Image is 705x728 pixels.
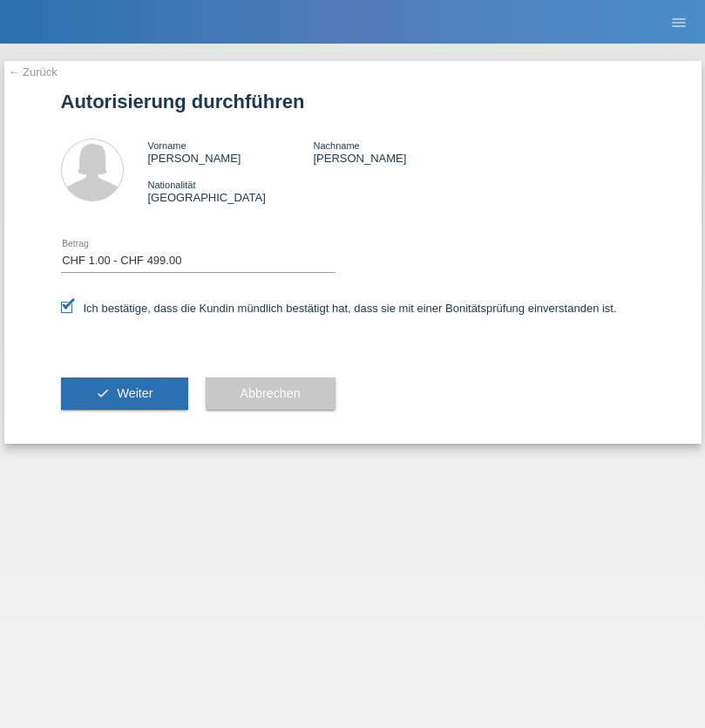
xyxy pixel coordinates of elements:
[661,17,696,27] a: menu
[670,14,688,31] i: menu
[61,302,617,315] label: Ich bestätige, dass die Kundin mündlich bestätigt hat, dass sie mit einer Bonitätsprüfung einvers...
[96,386,110,400] i: check
[148,139,314,165] div: [PERSON_NAME]
[241,386,301,400] span: Abbrechen
[148,180,196,190] span: Nationalität
[206,378,336,411] button: Abbrechen
[313,139,478,165] div: [PERSON_NAME]
[61,91,645,112] h1: Autorisierung durchführen
[9,65,58,78] a: ← Zurück
[148,178,314,204] div: [GEOGRAPHIC_DATA]
[117,386,153,400] span: Weiter
[148,140,186,151] span: Vorname
[313,140,359,151] span: Nachname
[61,378,188,411] button: check Weiter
